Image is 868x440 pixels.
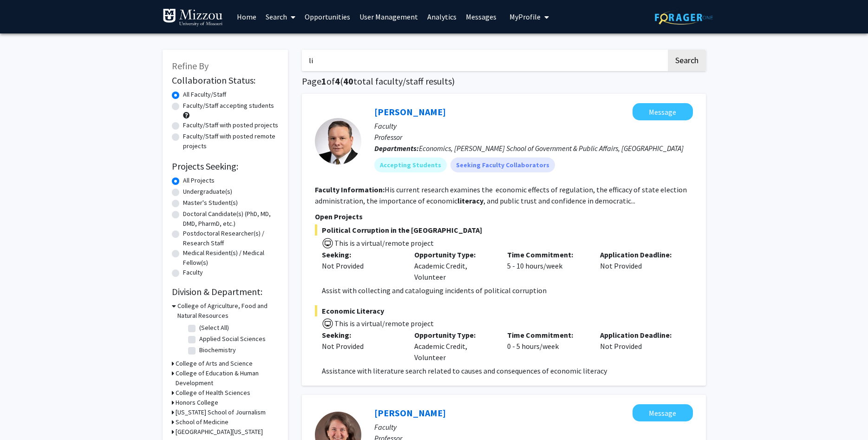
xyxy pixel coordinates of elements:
[183,187,232,197] label: Undergraduate(s)
[183,198,238,208] label: Master's Student(s)
[199,334,266,344] label: Applied Social Sciences
[315,185,687,205] fg-read-more: His current research examines the economic effects of regulation, the efficacy of state election ...
[600,329,679,341] p: Application Deadline:
[315,211,693,222] p: Open Projects
[507,329,586,341] p: Time Commitment:
[322,341,401,352] div: Not Provided
[315,224,693,236] span: Political Corruption in the [GEOGRAPHIC_DATA]
[655,10,713,25] img: ForagerOne Logo
[172,60,209,72] span: Refine By
[509,12,541,21] span: My Profile
[593,329,686,363] div: Not Provided
[374,131,693,143] p: Professor
[355,0,423,33] a: User Management
[419,144,684,153] span: Economics, [PERSON_NAME] School of Government & Public Affairs, [GEOGRAPHIC_DATA]
[183,101,274,111] label: Faculty/Staff accepting students
[183,120,278,130] label: Faculty/Staff with posted projects
[322,365,693,376] p: Assistance with literature search related to causes and consequences of economic literacy
[374,407,446,419] a: [PERSON_NAME]
[633,404,693,421] button: Message Betsy Baker
[183,209,279,229] label: Doctoral Candidate(s) (PhD, MD, DMD, PharmD, etc.)
[176,427,263,437] h3: [GEOGRAPHIC_DATA][US_STATE]
[461,0,501,33] a: Messages
[322,285,693,296] p: Assist with collecting and cataloguing incidents of political corruption
[457,196,483,205] b: literacy
[593,249,686,282] div: Not Provided
[300,0,355,33] a: Opportunities
[315,305,693,316] span: Economic Literacy
[423,0,461,33] a: Analytics
[199,323,229,333] label: (Select All)
[176,407,266,417] h3: [US_STATE] School of Journalism
[500,249,593,282] div: 5 - 10 hours/week
[322,329,401,341] p: Seeking:
[374,144,419,153] b: Departments:
[176,368,279,388] h3: College of Education & Human Development
[177,301,279,321] h3: College of Agriculture, Food and Natural Resources
[374,421,693,433] p: Faculty
[183,229,279,248] label: Postdoctoral Researcher(s) / Research Staff
[374,158,447,172] mat-chip: Accepting Students
[183,248,279,268] label: Medical Resident(s) / Medical Fellow(s)
[322,260,401,271] div: Not Provided
[322,249,401,260] p: Seeking:
[633,103,693,120] button: Message Jeff Milyo
[172,286,279,297] h2: Division & Department:
[374,120,693,131] p: Faculty
[183,131,279,151] label: Faculty/Staff with posted remote projects
[176,417,228,427] h3: School of Medicine
[414,249,493,260] p: Opportunity Type:
[315,185,385,194] b: Faculty Information:
[183,176,215,185] label: All Projects
[172,75,279,86] h2: Collaboration Status:
[374,106,446,118] a: [PERSON_NAME]
[668,50,706,71] button: Search
[199,345,236,355] label: Biochemistry
[407,329,500,363] div: Academic Credit, Volunteer
[600,249,679,260] p: Application Deadline:
[302,76,706,87] h1: Page of ( total faculty/staff results)
[333,238,434,248] span: This is a virtual/remote project
[407,249,500,282] div: Academic Credit, Volunteer
[7,398,39,433] iframe: Chat
[414,329,493,341] p: Opportunity Type:
[176,359,253,368] h3: College of Arts and Science
[232,0,261,33] a: Home
[500,329,593,363] div: 0 - 5 hours/week
[333,319,434,328] span: This is a virtual/remote project
[183,90,226,99] label: All Faculty/Staff
[343,75,353,87] span: 40
[163,8,223,27] img: University of Missouri Logo
[176,398,218,407] h3: Honors College
[507,249,586,260] p: Time Commitment:
[183,268,203,277] label: Faculty
[176,388,250,398] h3: College of Health Sciences
[335,75,340,87] span: 4
[172,161,279,172] h2: Projects Seeking:
[450,158,555,172] mat-chip: Seeking Faculty Collaborators
[302,50,666,71] input: Search Keywords
[321,75,326,87] span: 1
[261,0,300,33] a: Search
